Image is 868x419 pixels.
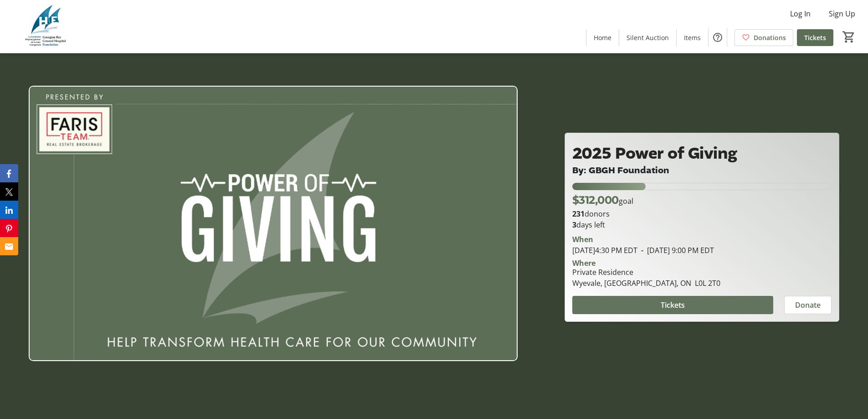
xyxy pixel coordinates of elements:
[797,29,833,46] a: Tickets
[572,234,593,245] div: When
[677,29,708,46] a: Items
[795,300,821,310] span: Donate
[594,33,611,42] span: Home
[754,33,786,42] span: Donations
[619,29,676,46] a: Silent Auction
[5,4,87,49] img: Georgian Bay General Hospital Foundation's Logo
[661,300,685,310] span: Tickets
[586,29,619,46] a: Home
[572,193,619,207] span: $312,000
[572,142,737,165] span: 2025 Power of Giving
[572,164,669,176] span: By: GBGH Foundation
[572,296,773,314] button: Tickets
[572,183,832,190] div: 28.275641025641026% of fundraising goal reached
[637,245,714,255] span: [DATE] 9:00 PM EDT
[734,29,793,46] a: Donations
[572,267,720,278] div: Private Residence
[572,220,576,230] span: 3
[790,8,811,19] span: Log In
[572,219,832,230] p: days left
[572,278,720,289] div: Wyevale, [GEOGRAPHIC_DATA], ON L0L 2T0
[829,8,855,19] span: Sign Up
[709,28,727,47] button: Help
[572,209,585,219] b: 231
[637,245,647,255] span: -
[841,29,857,45] button: Cart
[572,245,637,255] span: [DATE] 4:30 PM EDT
[572,208,832,219] p: donors
[822,6,863,21] button: Sign Up
[784,296,832,314] button: Donate
[783,6,818,21] button: Log In
[627,33,669,42] span: Silent Auction
[572,192,633,208] p: goal
[684,33,701,42] span: Items
[29,86,518,361] img: Campaign CTA Media Photo
[572,259,596,267] div: Where
[804,33,826,42] span: Tickets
